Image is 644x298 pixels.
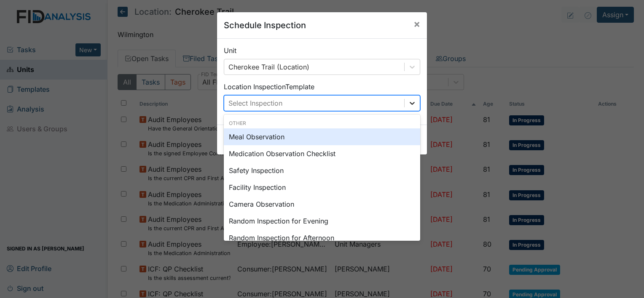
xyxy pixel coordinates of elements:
div: Random Inspection for Evening [224,213,420,229]
div: Medication Observation Checklist [224,145,420,162]
div: Safety Inspection [224,162,420,179]
label: Unit [224,45,236,56]
span: × [413,18,420,30]
div: Meal Observation [224,128,420,145]
h5: Schedule Inspection [224,19,306,32]
div: Select Inspection [228,98,282,108]
div: Cherokee Trail (Location) [228,62,309,72]
div: Camera Observation [224,196,420,213]
div: Facility Inspection [224,179,420,196]
div: Other [224,120,420,127]
div: Random Inspection for Afternoon [224,229,420,246]
button: Close [407,12,427,36]
label: Location Inspection Template [224,82,314,92]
